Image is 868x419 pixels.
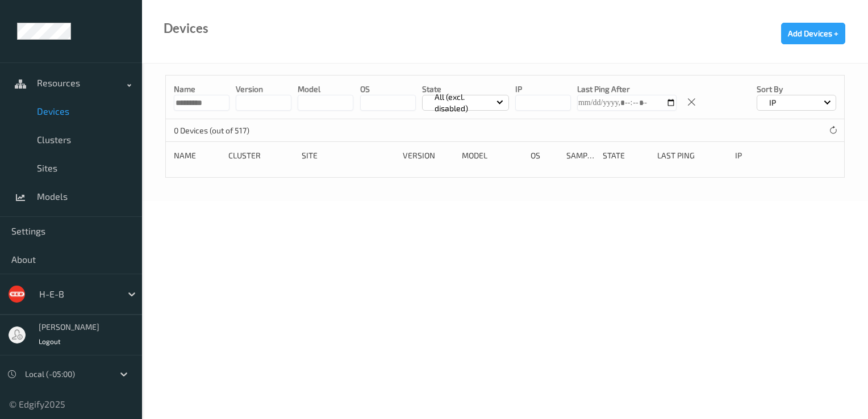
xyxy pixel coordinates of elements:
p: Name [174,83,229,95]
p: State [422,83,509,95]
div: Last Ping [657,150,727,161]
div: version [403,150,454,161]
div: Name [174,150,220,161]
p: All (excl. disabled) [431,91,496,114]
p: IP [515,83,571,95]
div: Samples [566,150,594,161]
p: OS [360,83,416,95]
div: Model [462,150,523,161]
p: Sort by [757,83,836,95]
div: OS [531,150,558,161]
button: Add Devices + [781,23,845,44]
p: Last Ping After [577,83,677,95]
p: IP [765,97,780,108]
div: State [603,150,649,161]
p: version [236,83,291,95]
div: ip [735,150,791,161]
p: 0 Devices (out of 517) [174,125,259,136]
p: model [298,83,353,95]
div: Devices [164,23,208,34]
div: Site [302,150,395,161]
div: Cluster [228,150,294,161]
